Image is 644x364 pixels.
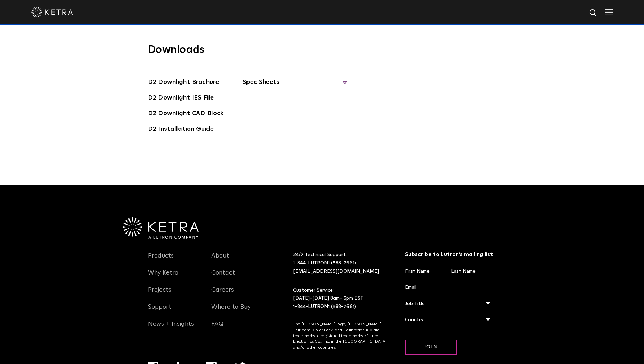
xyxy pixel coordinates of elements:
a: Why Ketra [148,269,179,285]
a: Support [148,303,171,319]
a: [EMAIL_ADDRESS][DOMAIN_NAME] [293,269,379,274]
span: Spec Sheets [243,77,347,93]
input: First Name [405,265,448,278]
a: Where to Buy [211,303,251,319]
a: About [211,252,229,268]
a: FAQ [211,320,223,336]
a: D2 Downlight IES File [148,93,214,104]
h3: Downloads [148,43,496,61]
div: Navigation Menu [211,251,264,336]
a: Contact [211,269,235,285]
input: Join [405,340,457,355]
a: Products [148,252,174,268]
p: 24/7 Technical Support: [293,251,387,276]
img: Hamburger%20Nav.svg [605,9,613,15]
p: Customer Service: [DATE]-[DATE] 8am- 5pm EST [293,286,387,311]
a: Careers [211,286,234,302]
a: D2 Installation Guide [148,124,214,135]
img: ketra-logo-2019-white [31,7,73,17]
a: D2 Downlight CAD Block [148,109,223,120]
p: The [PERSON_NAME] logo, [PERSON_NAME], TruBeam, Color Lock, and Calibration360 are trademarks or ... [293,322,387,351]
img: Ketra-aLutronCo_White_RGB [123,217,199,239]
div: Navigation Menu [148,251,201,336]
div: Country [405,313,494,326]
a: D2 Downlight Brochure [148,77,219,88]
a: News + Insights [148,320,194,336]
a: Projects [148,286,171,302]
a: 1-844-LUTRON1 (588-7661) [293,261,356,266]
a: 1-844-LUTRON1 (588-7661) [293,304,356,309]
input: Email [405,281,494,294]
input: Last Name [451,265,494,278]
div: Job Title [405,297,494,310]
img: search icon [589,9,598,17]
h3: Subscribe to Lutron’s mailing list [405,251,494,258]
